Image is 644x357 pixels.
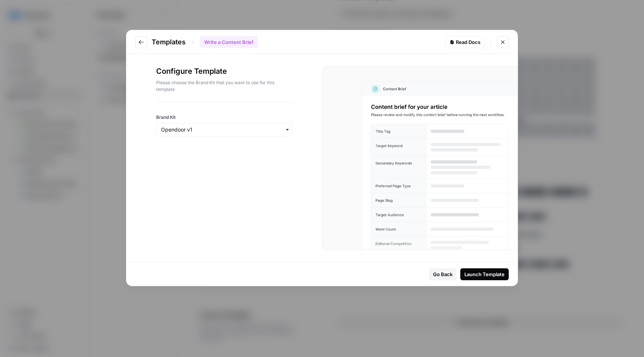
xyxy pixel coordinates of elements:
div: Read Docs [450,38,480,46]
label: Brand Kit [156,114,292,121]
div: Go Back [433,271,452,278]
p: Please choose the Brand Kit that you want to use for this template [156,79,292,93]
div: Launch Template [464,271,505,278]
div: Configure Template [156,66,292,102]
button: Go Back [429,268,457,280]
button: Go to previous step [135,36,147,48]
input: Opendoor v1 [161,126,287,133]
div: Templates [152,36,258,48]
a: Read Docs [446,36,484,48]
button: Close modal [497,36,509,48]
div: Write a Content Brief [200,36,258,48]
button: Launch Template [460,268,509,280]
